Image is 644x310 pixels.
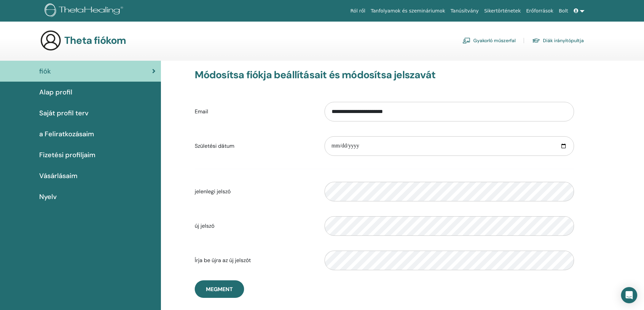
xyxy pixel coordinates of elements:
[621,287,637,303] div: Open Intercom Messenger
[190,185,319,198] label: jelenlegi jelszó
[532,38,540,44] img: graduation-cap.svg
[368,5,448,17] a: Tanfolyamok és szemináriumok
[39,108,89,118] span: Saját profil terv
[448,5,481,17] a: Tanúsítvány
[556,5,571,17] a: Bolt
[195,280,244,298] button: Megment
[190,140,319,152] label: Születési dátum
[40,30,62,51] img: generic-user-icon.jpg
[206,286,233,293] span: Megment
[190,105,319,118] label: Email
[481,5,523,17] a: Sikertörténetek
[532,35,584,46] a: Diák irányítópultja
[39,66,51,76] span: fiók
[524,5,556,17] a: Erőforrások
[39,129,94,139] span: a Feliratkozásaim
[45,3,125,19] img: logo.png
[462,35,516,46] a: Gyakorló műszerfal
[190,220,319,232] label: új jelszó
[190,254,319,267] label: Írja be újra az új jelszót
[462,37,471,44] img: chalkboard-teacher.svg
[195,69,574,81] h3: Módosítsa fiókja beállításait és módosítsa jelszavát
[348,5,368,17] a: Ról ről
[39,171,77,181] span: Vásárlásaim
[64,34,126,47] h3: Theta fiókom
[39,87,72,97] span: Alap profil
[39,150,95,160] span: Fizetési profiljaim
[39,192,57,202] span: Nyelv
